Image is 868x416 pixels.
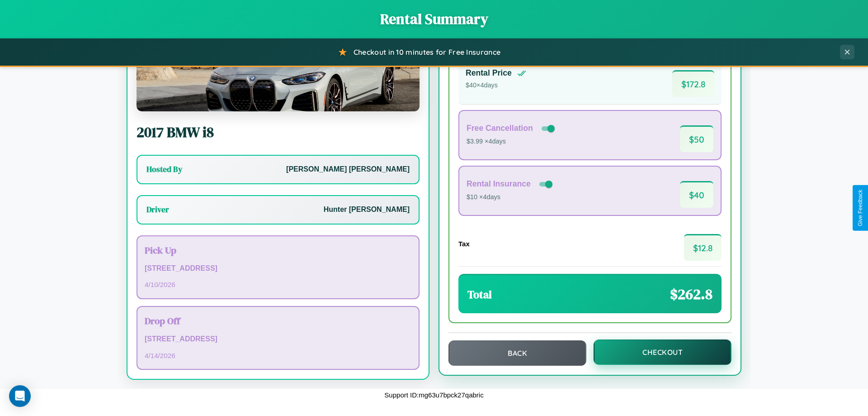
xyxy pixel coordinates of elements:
h3: Total [467,287,492,302]
h3: Drop Off [145,314,411,327]
span: $ 262.8 [670,284,712,304]
span: $ 50 [680,125,713,152]
h4: Rental Insurance [467,179,531,189]
span: $ 12.8 [684,234,722,261]
p: [PERSON_NAME] [PERSON_NAME] [286,163,410,176]
h3: Pick Up [145,244,411,257]
button: Checkout [594,339,731,365]
div: Give Feedback [857,190,863,226]
h1: Rental Summary [9,9,859,29]
p: $10 × 4 days [467,191,554,203]
p: $3.99 × 4 days [467,136,557,148]
p: [STREET_ADDRESS] [145,262,411,275]
p: 4 / 10 / 2026 [145,278,411,291]
h4: Free Cancellation [467,124,533,133]
h2: 2017 BMW i8 [137,122,420,142]
span: Checkout in 10 minutes for Free Insurance [354,48,500,57]
p: $ 40 × 4 days [466,80,526,91]
h3: Driver [146,204,169,215]
h4: Rental Price [466,68,512,78]
span: $ 40 [680,181,713,208]
p: Support ID: mg63u7bpck27qabric [384,389,483,401]
p: [STREET_ADDRESS] [145,333,411,346]
button: Back [448,340,586,366]
div: Open Intercom Messenger [9,385,31,407]
p: Hunter [PERSON_NAME] [324,203,410,216]
p: 4 / 14 / 2026 [145,349,411,362]
h4: Tax [458,240,470,248]
h3: Hosted By [146,164,182,175]
span: $ 172.8 [672,70,714,97]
